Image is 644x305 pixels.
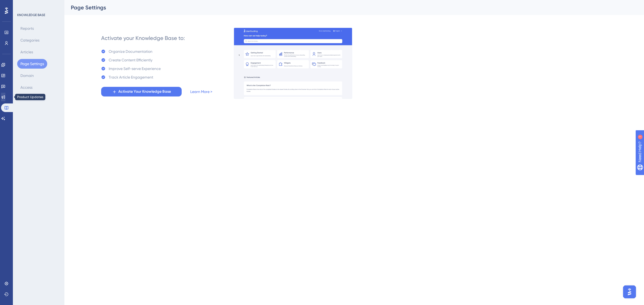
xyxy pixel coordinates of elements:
div: Create Content Efficiently [109,57,152,63]
img: a27db7f7ef9877a438c7956077c236be.gif [234,28,352,99]
button: Articles [17,47,36,57]
button: Domain [17,71,37,80]
button: Reports [17,24,37,33]
a: Learn More > [190,88,212,95]
div: Track Article Engagement [109,74,153,80]
iframe: UserGuiding AI Assistant Launcher [621,284,638,300]
div: Improve Self-serve Experience [109,65,161,72]
span: Activate Your Knowledge Base [118,88,171,95]
div: Activate your Knowledge Base to: [101,34,185,42]
div: KNOWLEDGE BASE [17,13,45,17]
button: Access [17,83,36,92]
button: Categories [17,35,43,45]
div: Organize Documentation [109,48,152,55]
button: Page Settings [17,59,47,69]
button: Activate Your Knowledge Base [101,87,182,96]
div: 1 [37,3,39,7]
div: Page Settings [71,4,624,11]
span: Need Help? [13,1,34,8]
